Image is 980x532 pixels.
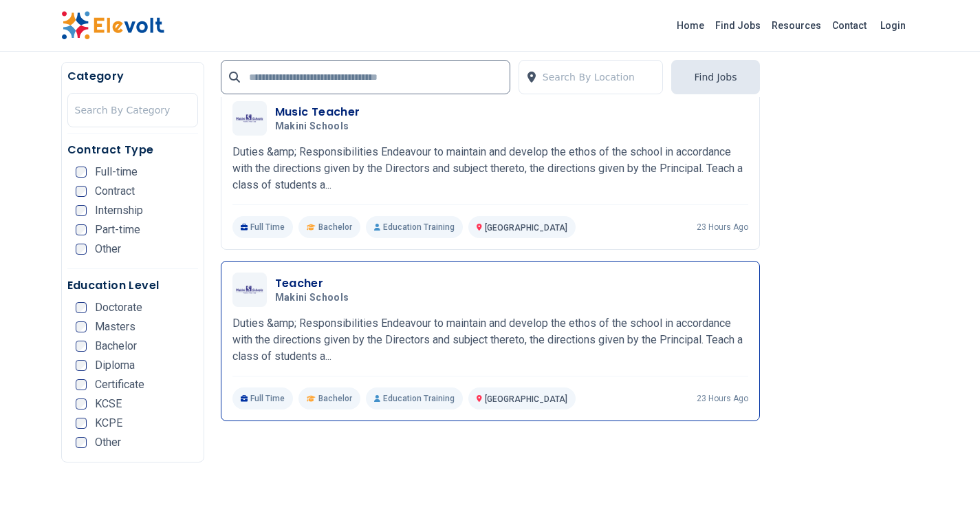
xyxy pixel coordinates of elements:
span: Makini Schools [275,292,349,304]
h5: Category [67,68,198,85]
span: KCSE [95,398,122,409]
a: Contact [827,14,872,36]
p: Duties &amp; Responsibilities Endeavour to maintain and develop the ethos of the school in accord... [232,315,748,365]
img: Elevolt [61,11,164,40]
h5: Contract Type [67,142,198,158]
input: Bachelor [76,341,87,352]
span: Doctorate [95,302,142,313]
p: Full Time [232,216,294,238]
input: Certificate [76,379,87,390]
span: Contract [95,186,135,197]
input: Part-time [76,224,87,235]
iframe: Advertisement [776,85,919,498]
span: Part-time [95,224,140,235]
h3: Teacher [275,275,355,292]
span: Bachelor [318,222,352,233]
input: Internship [76,205,87,216]
span: Full-time [95,167,138,178]
input: KCSE [76,398,87,409]
span: KCPE [95,418,122,429]
span: [GEOGRAPHIC_DATA] [485,223,567,233]
span: Internship [95,205,143,216]
a: Login [872,12,914,39]
p: Education Training [366,216,463,238]
a: Find Jobs [710,14,766,36]
input: Other [76,244,87,255]
a: Makini SchoolsTeacherMakini SchoolsDuties &amp; Responsibilities Endeavour to maintain and develo... [232,273,748,409]
h5: Education Level [67,277,198,294]
h3: Music Teacher [275,104,360,120]
p: Education Training [366,387,463,409]
span: Masters [95,321,135,332]
input: Full-time [76,167,87,178]
iframe: Chat Widget [911,466,980,532]
span: Certificate [95,379,144,390]
input: Diploma [76,360,87,371]
p: 23 hours ago [697,222,748,233]
span: Bachelor [318,393,352,404]
span: [GEOGRAPHIC_DATA] [485,394,567,404]
a: Makini SchoolsMusic TeacherMakini SchoolsDuties &amp; Responsibilities Endeavour to maintain and ... [232,101,748,238]
span: Diploma [95,360,135,371]
p: Full Time [232,387,294,409]
img: Makini Schools [236,114,263,123]
span: Other [95,437,121,448]
span: Makini Schools [275,120,349,133]
img: Makini Schools [236,286,263,295]
input: Masters [76,321,87,332]
button: Find Jobs [671,60,759,94]
a: Home [671,14,710,36]
span: Bachelor [95,341,137,352]
p: 23 hours ago [697,393,748,404]
input: Other [76,437,87,448]
span: Other [95,244,121,255]
input: Doctorate [76,302,87,313]
a: Resources [766,14,827,36]
input: KCPE [76,418,87,429]
input: Contract [76,186,87,197]
p: Duties &amp; Responsibilities Endeavour to maintain and develop the ethos of the school in accord... [232,144,748,193]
